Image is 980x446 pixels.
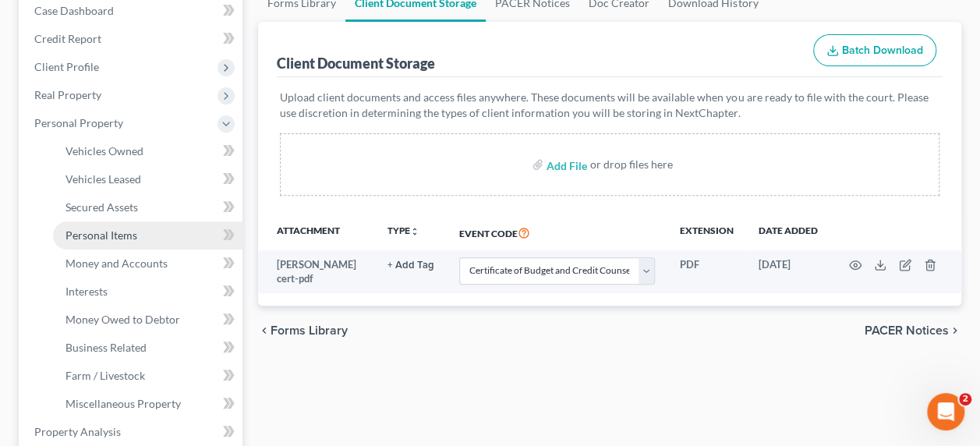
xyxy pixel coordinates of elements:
p: Upload client documents and access files anywhere. These documents will be available when you are... [280,90,939,121]
a: Money Owed to Debtor [53,306,242,334]
th: Attachment [258,214,374,250]
a: Vehicles Leased [53,165,242,193]
span: Miscellaneous Property [65,397,181,410]
div: or drop files here [590,157,673,172]
button: + Add Tag [387,260,434,271]
a: Miscellaneous Property [53,390,242,418]
a: Money and Accounts [53,250,242,278]
span: PACER Notices [865,324,949,337]
span: Property Analysis [34,425,121,438]
a: Interests [53,278,242,306]
th: Date added [746,214,830,250]
div: Client Document Storage [277,54,435,73]
span: Forms Library [271,324,348,337]
span: Business Related [65,341,147,354]
button: TYPEunfold_more [387,226,419,236]
a: + Add Tag [387,257,434,272]
span: Secured Assets [65,200,138,214]
a: Secured Assets [53,193,242,221]
button: PACER Notices chevron_right [865,324,961,337]
button: Batch Download [813,34,936,67]
span: 2 [959,393,971,405]
iframe: Intercom live chat [927,393,964,430]
a: Farm / Livestock [53,362,242,390]
span: Credit Report [34,32,101,45]
button: chevron_left Forms Library [258,324,348,337]
td: [PERSON_NAME] cert-pdf [258,250,374,293]
th: Event Code [447,214,667,250]
th: Extension [667,214,746,250]
a: Credit Report [22,25,242,53]
span: Money Owed to Debtor [65,313,180,326]
span: Real Property [34,88,101,101]
span: Interests [65,285,108,298]
span: Personal Items [65,228,137,242]
span: Personal Property [34,116,123,129]
i: chevron_right [949,324,961,337]
td: PDF [667,250,746,293]
a: Property Analysis [22,418,242,446]
span: Batch Download [842,44,923,57]
span: Farm / Livestock [65,369,145,382]
i: unfold_more [410,227,419,236]
span: Case Dashboard [34,4,114,17]
a: Personal Items [53,221,242,250]
a: Business Related [53,334,242,362]
span: Money and Accounts [65,257,168,270]
a: Vehicles Owned [53,137,242,165]
span: Vehicles Owned [65,144,143,158]
span: Vehicles Leased [65,172,141,186]
i: chevron_left [258,324,271,337]
td: [DATE] [746,250,830,293]
span: Client Profile [34,60,99,73]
